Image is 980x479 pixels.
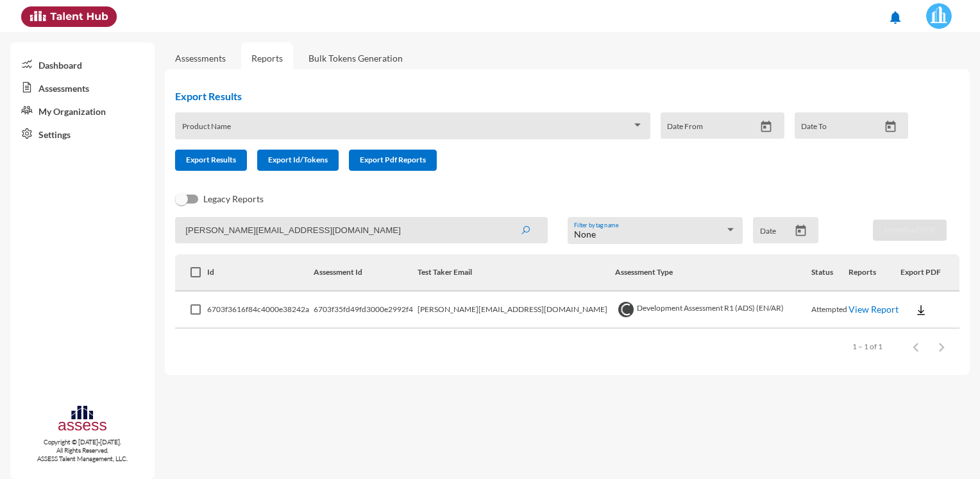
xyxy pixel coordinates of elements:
span: Legacy Reports [203,191,264,207]
a: Assessments [10,76,155,99]
th: Reports [849,254,900,292]
button: Open calendar [755,120,777,134]
th: Id [207,254,314,292]
button: Export Id/Tokens [257,150,339,171]
td: 6703f3616f84c4000e38242a [207,292,314,329]
button: Open calendar [879,120,902,134]
mat-icon: notifications [888,10,903,25]
input: Search by name, token, assessment type, etc. [175,217,548,243]
span: None [574,229,596,239]
button: Next page [929,334,954,360]
h2: Export Results [175,90,918,102]
a: Settings [10,122,155,145]
div: 1 – 1 of 1 [852,342,883,351]
th: Assessment Type [615,254,811,292]
span: Export Pdf Reports [360,155,426,164]
td: Attempted [811,292,849,329]
th: Assessment Id [314,254,418,292]
th: Export PDF [900,254,959,292]
a: Dashboard [10,53,155,76]
img: assesscompany-logo.png [57,404,108,435]
a: View Report [849,304,899,315]
a: Bulk Tokens Generation [298,42,413,74]
a: My Organization [10,99,155,122]
mat-paginator: Select page [175,329,959,365]
span: Download PDF [884,225,936,234]
button: Previous page [903,334,929,360]
th: Test Taker Email [418,254,615,292]
th: Status [811,254,849,292]
button: Download PDF [873,220,947,241]
button: Open calendar [790,224,812,238]
button: Export Results [175,150,247,171]
span: Export Results [186,155,236,164]
p: Copyright © [DATE]-[DATE]. All Rights Reserved. ASSESS Talent Management, LLC. [10,438,155,463]
button: Export Pdf Reports [349,150,437,171]
a: Assessments [175,53,226,64]
td: [PERSON_NAME][EMAIL_ADDRESS][DOMAIN_NAME] [418,292,615,329]
td: 6703f35fd49fd3000e2992f4 [314,292,418,329]
span: Export Id/Tokens [268,155,328,164]
td: Development Assessment R1 (ADS) (EN/AR) [615,292,811,329]
a: Reports [241,42,293,74]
